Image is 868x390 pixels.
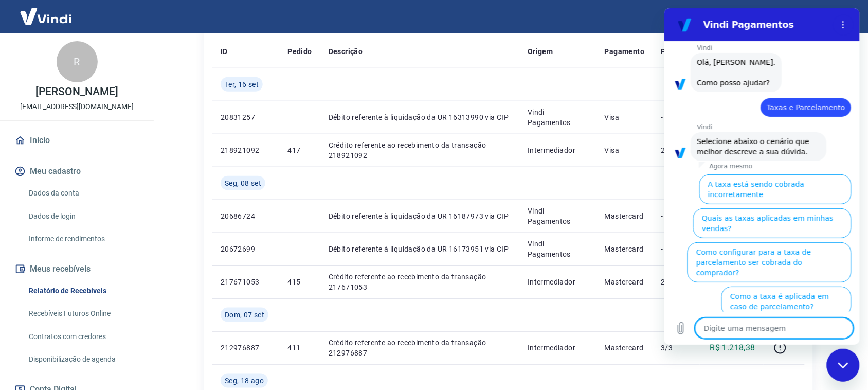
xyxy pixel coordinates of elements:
[329,112,512,122] p: Débito referente à liquidação da UR 16313990 via CIP
[528,277,588,287] p: Intermediador
[661,46,692,57] p: Parcelas
[605,112,645,122] p: Visa
[661,211,692,221] p: -
[605,244,645,254] p: Mastercard
[329,272,512,292] p: Crédito referente ao recebimento da transação 217671053
[661,112,692,122] p: -
[221,112,271,122] p: 20831257
[25,206,141,227] a: Dados de login
[12,160,141,183] button: Meu cadastro
[20,101,134,112] p: [EMAIL_ADDRESS][DOMAIN_NAME]
[605,343,645,353] p: Mastercard
[25,349,141,370] a: Disponibilização de agenda
[25,183,141,204] a: Dados da conta
[528,239,588,259] p: Vindi Pagamentos
[661,277,692,287] p: 2/3
[25,326,141,347] a: Contratos com credores
[221,277,271,287] p: 217671053
[329,338,512,358] p: Crédito referente ao recebimento da transação 212976887
[827,349,860,382] iframe: Botão para abrir a janela de mensagens, conversa em andamento
[664,8,860,345] iframe: Janela de mensagens
[35,86,118,97] p: [PERSON_NAME]
[287,46,312,57] p: Pedido
[25,280,141,302] a: Relatório de Recebíveis
[605,46,645,57] p: Pagamento
[661,343,692,353] p: 3/3
[528,206,588,226] p: Vindi Pagamentos
[221,46,228,57] p: ID
[221,244,271,254] p: 20672699
[329,211,512,221] p: Débito referente à liquidação da UR 16187973 via CIP
[661,244,692,254] p: -
[528,107,588,128] p: Vindi Pagamentos
[661,145,692,155] p: 2/3
[12,129,141,152] a: Início
[710,342,755,354] p: R$ 1.218,38
[25,303,141,324] a: Recebíveis Futuros Online
[221,145,271,155] p: 218921092
[57,41,98,82] div: R
[329,140,512,161] p: Crédito referente ao recebimento da transação 218921092
[225,376,264,386] span: Seg, 18 ago
[12,1,79,32] img: Vindi
[225,79,259,90] span: Ter, 16 set
[329,244,512,254] p: Débito referente à liquidação da UR 16173951 via CIP
[528,343,588,353] p: Intermediador
[329,46,363,57] p: Descrição
[225,178,261,188] span: Seg, 08 set
[605,145,645,155] p: Visa
[528,145,588,155] p: Intermediador
[221,343,271,353] p: 212976887
[605,211,645,221] p: Mastercard
[12,258,141,280] button: Meus recebíveis
[25,228,141,250] a: Informe de rendimentos
[287,145,312,155] p: 417
[819,7,856,26] button: Sair
[287,343,312,353] p: 411
[221,211,271,221] p: 20686724
[287,277,312,287] p: 415
[528,46,553,57] p: Origem
[225,310,264,320] span: Dom, 07 set
[605,277,645,287] p: Mastercard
